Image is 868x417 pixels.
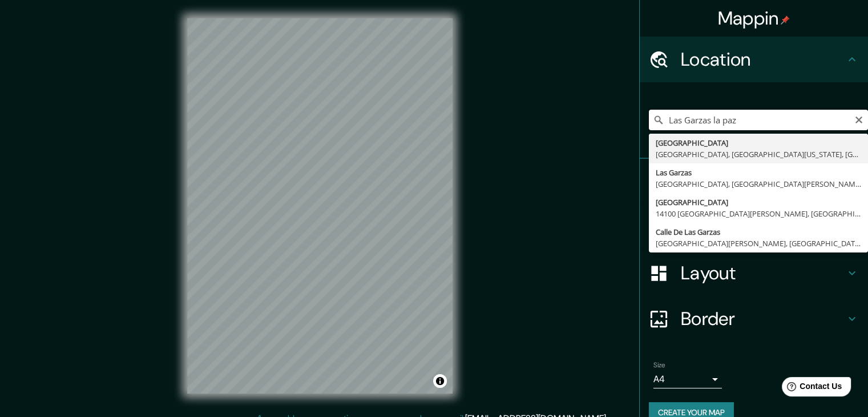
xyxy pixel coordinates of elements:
div: [GEOGRAPHIC_DATA] [656,197,861,208]
h4: Layout [681,262,845,284]
div: Las Garzas [656,167,861,178]
h4: Location [681,48,845,71]
button: Toggle attribution [433,374,447,388]
div: Style [640,205,868,250]
div: A4 [653,370,722,388]
img: pin-icon.png [781,15,790,25]
canvas: Map [187,18,453,394]
div: Border [640,296,868,342]
div: [GEOGRAPHIC_DATA] [656,137,861,149]
div: Location [640,37,868,82]
div: Layout [640,250,868,296]
iframe: Help widget launcher [766,372,855,404]
div: Calle De Las Garzas [656,226,861,238]
div: [GEOGRAPHIC_DATA], [GEOGRAPHIC_DATA][US_STATE], [GEOGRAPHIC_DATA] [656,149,861,160]
button: Clear [854,114,863,125]
h4: Mappin [718,7,790,30]
input: Pick your city or area [649,110,868,130]
div: Pins [640,159,868,205]
div: [GEOGRAPHIC_DATA], [GEOGRAPHIC_DATA][PERSON_NAME] 5160000, [GEOGRAPHIC_DATA] [656,178,861,190]
label: Size [653,360,665,370]
div: 14100 [GEOGRAPHIC_DATA][PERSON_NAME], [GEOGRAPHIC_DATA][PERSON_NAME], [GEOGRAPHIC_DATA] [656,208,861,219]
div: [GEOGRAPHIC_DATA][PERSON_NAME], [GEOGRAPHIC_DATA] [656,238,861,249]
h4: Border [681,307,845,330]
